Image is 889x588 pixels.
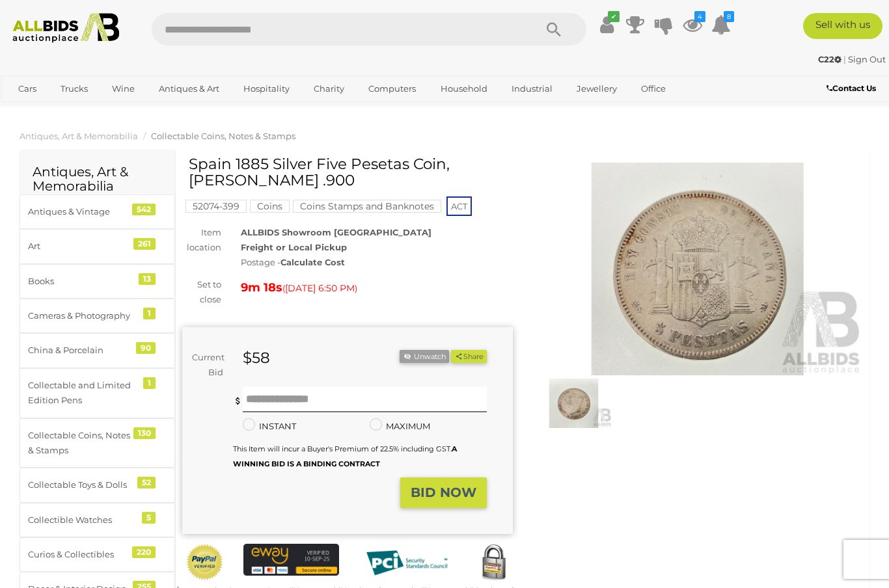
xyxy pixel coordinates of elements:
[137,477,156,488] div: 52
[536,379,612,427] img: Spain 1885 Silver Five Pesetas Coin, King Alfonso XII .900
[28,204,135,219] div: Antiques & Vintage
[20,299,175,333] a: Cameras & Photography 1
[683,13,702,36] a: 4
[818,54,843,64] a: C22
[293,200,441,213] mark: Coins Stamps and Banknotes
[20,333,175,367] a: China & Porcelain 90
[132,546,156,558] div: 220
[243,419,296,434] label: INSTANT
[20,418,175,468] a: Collectable Coins, Notes & Stamps 130
[233,444,457,468] small: This Item will incur a Buyer's Premium of 22.5% including GST.
[28,513,135,528] div: Collectible Watches
[633,78,674,100] a: Office
[400,477,487,508] button: BID NOW
[608,11,620,22] i: ✔
[280,257,345,267] strong: Calculate Cost
[803,13,882,39] a: Sell with us
[28,343,135,358] div: China & Porcelain
[185,544,224,581] img: Official PayPal Seal
[142,512,156,524] div: 5
[241,280,282,295] strong: 9m 18s
[370,419,430,434] label: MAXIMUM
[132,204,156,215] div: 542
[7,13,125,43] img: Allbids.com.au
[243,349,270,367] strong: $58
[28,477,135,492] div: Collectable Toys & Dolls
[597,13,616,36] a: ✔
[136,342,156,354] div: 90
[446,196,472,216] span: ACT
[172,225,231,256] div: Item location
[848,54,886,64] a: Sign Out
[28,274,135,289] div: Books
[103,78,143,100] a: Wine
[20,194,175,229] a: Antiques & Vintage 542
[503,78,561,100] a: Industrial
[133,238,156,250] div: 261
[250,201,290,211] a: Coins
[28,308,135,323] div: Cameras & Photography
[182,350,233,381] div: Current Bid
[185,201,247,211] a: 52074-399
[532,163,863,375] img: Spain 1885 Silver Five Pesetas Coin, King Alfonso XII .900
[133,427,156,439] div: 130
[305,78,353,100] a: Charity
[285,282,355,294] span: [DATE] 6:50 PM
[241,255,513,270] div: Postage -
[400,350,449,364] button: Unwatch
[250,200,290,213] mark: Coins
[843,54,846,64] span: |
[241,227,431,237] strong: ALLBIDS Showroom [GEOGRAPHIC_DATA]
[360,78,424,100] a: Computers
[400,350,449,364] li: Unwatch this item
[10,100,53,121] a: Sports
[151,131,295,141] a: Collectable Coins, Notes & Stamps
[28,428,135,459] div: Collectable Coins, Notes & Stamps
[827,81,879,96] a: Contact Us
[20,468,175,502] a: Collectable Toys & Dolls 52
[293,201,441,211] a: Coins Stamps and Banknotes
[33,165,162,193] h2: Antiques, Art & Memorabilia
[61,100,170,121] a: [GEOGRAPHIC_DATA]
[521,13,586,46] button: Search
[282,283,357,293] span: ( )
[28,547,135,562] div: Curios & Collectibles
[20,264,175,299] a: Books 13
[143,308,156,319] div: 1
[235,78,298,100] a: Hospitality
[568,78,625,100] a: Jewellery
[20,503,175,537] a: Collectible Watches 5
[189,156,510,189] h1: Spain 1885 Silver Five Pesetas Coin, [PERSON_NAME] .900
[241,242,347,252] strong: Freight or Local Pickup
[243,544,340,576] img: eWAY Payment Gateway
[10,78,45,100] a: Cars
[172,277,231,308] div: Set to close
[359,544,455,582] img: PCI DSS compliant
[28,239,135,254] div: Art
[694,11,705,22] i: 4
[143,377,156,389] div: 1
[185,200,247,213] mark: 52074-399
[411,485,476,500] strong: BID NOW
[20,368,175,418] a: Collectable and Limited Edition Pens 1
[139,273,156,285] div: 13
[28,378,135,408] div: Collectable and Limited Edition Pens
[711,13,731,36] a: 8
[20,537,175,572] a: Curios & Collectibles 220
[20,131,138,141] a: Antiques, Art & Memorabilia
[150,78,228,100] a: Antiques & Art
[451,350,487,364] button: Share
[52,78,96,100] a: Trucks
[474,544,513,582] img: Secured by Rapid SSL
[827,83,876,93] b: Contact Us
[233,444,457,468] b: A WINNING BID IS A BINDING CONTRACT
[818,54,841,64] strong: C22
[724,11,734,22] i: 8
[20,229,175,263] a: Art 261
[432,78,496,100] a: Household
